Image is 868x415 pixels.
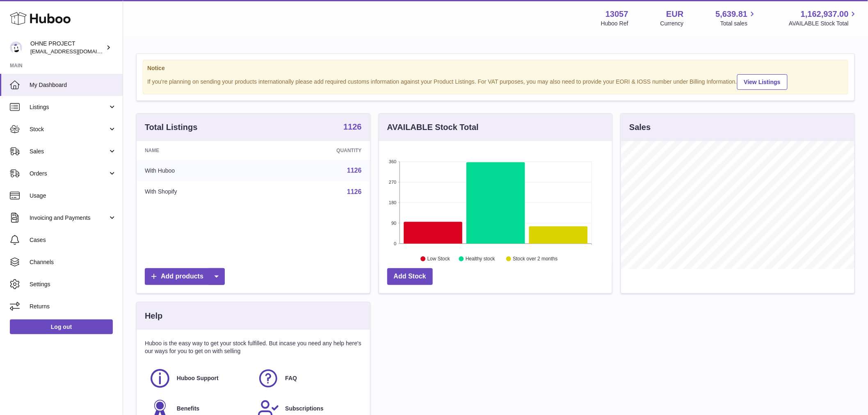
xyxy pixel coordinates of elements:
[389,200,396,205] text: 180
[177,405,199,413] span: Benefits
[720,20,757,27] span: Total sales
[145,310,162,322] h3: Help
[427,256,450,262] text: Low Stock
[145,340,362,355] p: Huboo is the easy way to get your stock fulfilled. But incase you need any help here's our ways f...
[716,9,748,20] span: 5,639.81
[343,123,362,132] a: 1126
[145,268,225,285] a: Add products
[137,141,263,160] th: Name
[347,188,362,195] a: 1126
[389,180,396,185] text: 270
[30,280,116,288] span: Settings
[387,122,479,133] h3: AVAILABLE Stock Total
[30,192,116,200] span: Usage
[737,74,788,90] a: View Listings
[789,20,858,27] span: AVAILABLE Stock Total
[466,256,496,262] text: Healthy stock
[149,367,249,390] a: Huboo Support
[145,122,198,133] h3: Total Listings
[257,367,357,390] a: FAQ
[10,319,113,334] a: Log out
[391,221,396,226] text: 90
[30,40,104,55] div: OHNE PROJECT
[30,170,108,178] span: Orders
[513,256,557,262] text: Stock over 2 months
[629,122,651,133] h3: Sales
[789,9,858,27] a: 1,162,937.00 AVAILABLE Stock Total
[285,405,323,413] span: Subscriptions
[30,125,108,133] span: Stock
[137,160,263,181] td: With Huboo
[716,9,757,27] a: 5,639.81 Total sales
[30,148,108,155] span: Sales
[666,9,683,20] strong: EUR
[801,9,849,20] span: 1,162,937.00
[387,268,433,285] a: Add Stock
[343,123,362,131] strong: 1126
[30,236,116,244] span: Cases
[137,181,263,203] td: With Shopify
[285,374,297,382] span: FAQ
[30,48,121,55] span: [EMAIL_ADDRESS][DOMAIN_NAME]
[347,167,362,174] a: 1126
[147,73,844,90] div: If you're planning on sending your products internationally please add required customs informati...
[30,81,116,89] span: My Dashboard
[605,9,628,20] strong: 13057
[147,64,844,72] strong: Notice
[10,41,22,54] img: internalAdmin-13057@internal.huboo.com
[660,20,684,27] div: Currency
[177,374,219,382] span: Huboo Support
[389,159,396,164] text: 360
[30,303,116,310] span: Returns
[394,241,396,246] text: 0
[601,20,628,27] div: Huboo Ref
[30,214,108,222] span: Invoicing and Payments
[30,258,116,266] span: Channels
[30,103,108,111] span: Listings
[263,141,370,160] th: Quantity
